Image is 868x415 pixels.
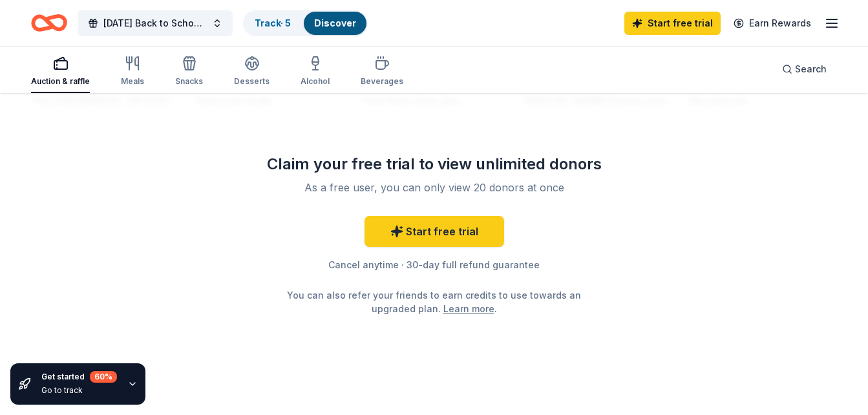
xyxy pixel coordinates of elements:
div: Desserts [234,76,270,87]
div: Snacks [175,76,203,87]
div: Auction & raffle [31,76,90,87]
div: Claim your free trial to view unlimited donors [248,154,620,175]
button: Meals [121,50,144,93]
div: Meals [121,76,144,87]
button: Track· 5Discover [243,10,368,36]
a: Discover [314,17,356,28]
div: You can also refer your friends to earn credits to use towards an upgraded plan. . [284,288,584,315]
div: As a free user, you can only view 20 donors at once [264,180,605,195]
button: Auction & raffle [31,50,90,93]
a: Start free trial [624,12,721,35]
button: Beverages [361,50,403,93]
button: [DATE] Back to School Extravaganza [78,10,233,36]
a: Home [31,8,67,38]
div: Alcohol [301,76,330,87]
span: [DATE] Back to School Extravaganza [103,16,207,31]
button: Search [772,56,837,82]
a: Track· 5 [255,17,291,28]
div: Beverages [361,76,403,87]
div: 60 % [90,371,117,383]
span: Search [795,61,827,77]
button: Alcohol [301,50,330,93]
div: Cancel anytime · 30-day full refund guarantee [248,257,620,273]
div: Get started [41,371,117,383]
button: Snacks [175,50,203,93]
a: Learn more [443,302,494,315]
a: Start free trial [365,216,504,247]
a: Earn Rewards [726,12,819,35]
button: Desserts [234,50,270,93]
div: Go to track [41,385,117,396]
